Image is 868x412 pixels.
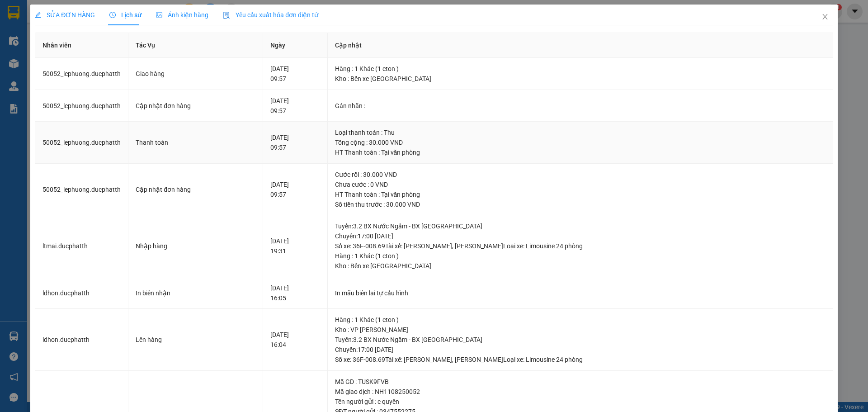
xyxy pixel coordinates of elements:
td: ldhon.ducphatth [35,277,128,309]
td: 50052_lephuong.ducphatth [35,164,128,216]
img: icon [223,12,230,19]
div: [DATE] 16:04 [270,330,320,350]
th: Ngày [263,33,327,58]
div: Mã giao dịch : NH1108250052 [335,387,826,397]
div: Số tiền thu trước : 30.000 VND [335,199,826,209]
span: edit [35,12,41,18]
td: ltmai.ducphatth [35,215,128,277]
div: Tuyến : 3.2 BX Nước Ngầm - BX [GEOGRAPHIC_DATA] Chuyến: 17:00 [DATE] Số xe: 36F-008.69 Tài xế: [P... [335,335,826,365]
div: Giao hàng [136,69,255,79]
div: Nhập hàng [136,241,255,251]
div: Gán nhãn : [335,101,826,111]
div: Tuyến : 3.2 BX Nước Ngầm - BX [GEOGRAPHIC_DATA] Chuyến: 17:00 [DATE] Số xe: 36F-008.69 Tài xế: [P... [335,221,826,251]
td: 50052_lephuong.ducphatth [35,90,128,122]
div: [DATE] 09:57 [270,96,320,116]
div: Kho : Bến xe [GEOGRAPHIC_DATA] [335,261,826,271]
div: Hàng : 1 Khác (1 cton ) [335,64,826,74]
div: Hàng : 1 Khác (1 cton ) [335,251,826,261]
span: Yêu cầu xuất hóa đơn điện tử [223,11,318,19]
th: Tác Vụ [128,33,263,58]
div: Hàng : 1 Khác (1 cton ) [335,315,826,325]
button: Close [812,5,838,30]
div: HT Thanh toán : Tại văn phòng [335,189,826,199]
div: Cập nhật đơn hàng [136,101,255,111]
div: [DATE] 09:57 [270,64,320,84]
div: Cước rồi : 30.000 VND [335,170,826,180]
div: Loại thanh toán : Thu [335,128,826,137]
div: Lên hàng [136,335,255,345]
div: In biên nhận [136,288,255,298]
td: 50052_lephuong.ducphatth [35,58,128,90]
div: Mã GD : TUSK9FVB [335,377,826,387]
div: Kho : VP [PERSON_NAME] [335,325,826,335]
th: Nhân viên [35,33,128,58]
span: clock-circle [109,12,116,18]
div: Chưa cước : 0 VND [335,180,826,189]
span: Ảnh kiện hàng [156,11,208,19]
span: Lịch sử [109,11,142,19]
span: picture [156,12,162,18]
span: SỬA ĐƠN HÀNG [35,11,95,19]
td: 50052_lephuong.ducphatth [35,122,128,164]
div: [DATE] 09:57 [270,133,320,152]
div: [DATE] 19:31 [270,236,320,256]
div: [DATE] 16:05 [270,283,320,303]
div: Kho : Bến xe [GEOGRAPHIC_DATA] [335,74,826,84]
span: close [821,13,829,20]
div: Tổng cộng : 30.000 VND [335,137,826,147]
td: ldhon.ducphatth [35,309,128,371]
div: Tên người gửi : c quyên [335,397,826,407]
div: [DATE] 09:57 [270,180,320,199]
div: Thanh toán [136,137,255,147]
div: HT Thanh toán : Tại văn phòng [335,147,826,157]
div: In mẫu biên lai tự cấu hình [335,288,826,298]
th: Cập nhật [328,33,833,58]
div: Cập nhật đơn hàng [136,185,255,194]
